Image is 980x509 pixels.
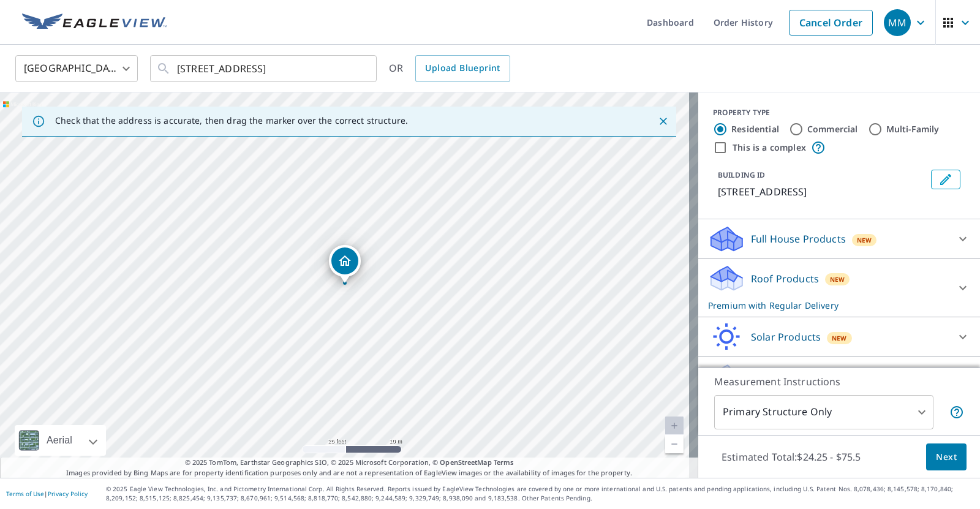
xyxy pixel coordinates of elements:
[708,264,970,312] div: Roof ProductsNewPremium with Regular Delivery
[655,113,671,129] button: Close
[926,443,967,471] button: Next
[807,123,858,135] label: Commercial
[425,61,500,76] span: Upload Blueprint
[714,395,933,429] div: Primary Structure Only
[708,299,948,312] p: Premium with Regular Delivery
[714,374,964,389] p: Measurement Instructions
[389,55,510,82] div: OR
[48,489,88,498] a: Privacy Policy
[43,425,76,456] div: Aerial
[718,170,765,180] p: BUILDING ID
[708,224,970,254] div: Full House ProductsNew
[22,13,167,32] img: EV Logo
[6,489,44,498] a: Terms of Use
[751,271,819,286] p: Roof Products
[931,170,960,189] button: Edit building 1
[177,51,352,86] input: Search by address or latitude-longitude
[713,107,965,118] div: PROPERTY TYPE
[665,417,684,435] a: Current Level 20, Zoom In Disabled
[329,245,361,283] div: Dropped pin, building 1, Residential property, 354 Weston St Waltham, MA 02453
[949,405,964,420] span: Your report will include only the primary structure on the property. For example, a detached gara...
[6,490,88,497] p: |
[731,123,779,135] label: Residential
[185,458,514,468] span: © 2025 TomTom, Earthstar Geographics SIO, © 2025 Microsoft Corporation, ©
[15,425,106,456] div: Aerial
[55,115,408,126] p: Check that the address is accurate, then drag the marker over the correct structure.
[708,362,970,391] div: Walls ProductsNew
[718,184,926,199] p: [STREET_ADDRESS]
[830,274,845,284] span: New
[440,458,491,467] a: OpenStreetMap
[15,51,138,86] div: [GEOGRAPHIC_DATA]
[494,458,514,467] a: Terms
[733,141,806,154] label: This is a complex
[665,435,684,453] a: Current Level 20, Zoom Out
[712,443,871,470] p: Estimated Total: $24.25 - $75.5
[857,235,872,245] span: New
[884,9,911,36] div: MM
[832,333,847,343] span: New
[751,330,821,344] p: Solar Products
[106,484,974,503] p: © 2025 Eagle View Technologies, Inc. and Pictometry International Corp. All Rights Reserved. Repo...
[936,450,957,465] span: Next
[789,10,873,36] a: Cancel Order
[415,55,510,82] a: Upload Blueprint
[886,123,940,135] label: Multi-Family
[751,232,846,246] p: Full House Products
[708,322,970,352] div: Solar ProductsNew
